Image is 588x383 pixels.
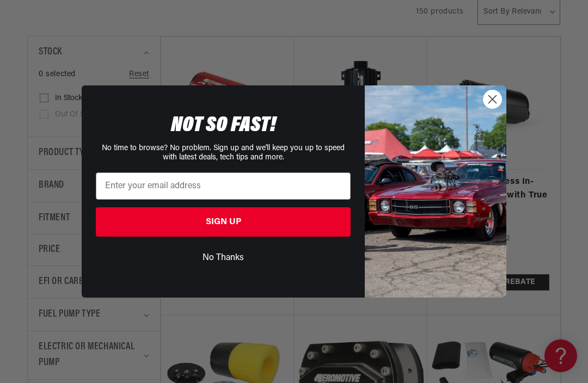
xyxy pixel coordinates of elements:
[483,90,502,109] button: Close dialog
[96,207,351,237] button: SIGN UP
[96,172,351,200] input: Enter your email address
[96,248,351,268] button: No Thanks
[365,85,506,298] img: 85cdd541-2605-488b-b08c-a5ee7b438a35.jpeg
[171,115,276,137] span: NOT SO FAST!
[102,144,345,162] span: No time to browse? No problem. Sign up and we'll keep you up to speed with latest deals, tech tip...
